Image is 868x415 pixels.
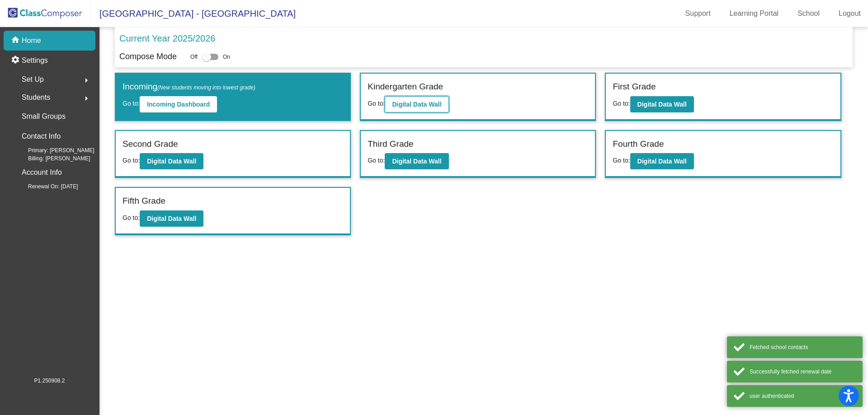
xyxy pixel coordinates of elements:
label: Incoming [123,80,255,93]
span: Off [190,53,198,61]
span: Go to: [368,157,385,164]
p: Contact Info [22,130,61,143]
p: Compose Mode [119,51,177,63]
button: Digital Data Wall [140,153,203,169]
div: user authenticated [750,392,856,400]
span: Go to: [613,157,630,164]
p: Account Info [22,166,62,179]
b: Digital Data Wall [392,158,441,165]
b: Digital Data Wall [637,158,687,165]
span: [GEOGRAPHIC_DATA] - [GEOGRAPHIC_DATA] [90,6,296,21]
a: Support [678,6,718,21]
b: Digital Data Wall [147,158,196,165]
a: Logout [831,6,868,21]
span: Set Up [22,73,44,86]
button: Digital Data Wall [630,96,694,112]
b: Digital Data Wall [637,101,687,108]
label: First Grade [613,80,656,93]
p: Small Groups [22,110,66,123]
span: Billing: [PERSON_NAME] [14,154,90,163]
span: Students [22,91,50,104]
span: (New students moving into lowest grade) [157,84,255,91]
span: Renewal On: [DATE] [14,182,78,191]
mat-icon: arrow_right [81,93,92,104]
a: Learning Portal [722,6,786,21]
label: Fifth Grade [123,195,165,208]
button: Incoming Dashboard [140,96,217,112]
button: Digital Data Wall [385,153,448,169]
button: Digital Data Wall [385,96,448,112]
mat-icon: settings [11,55,22,66]
label: Third Grade [368,138,413,151]
span: Go to: [123,214,140,221]
a: School [790,6,827,21]
mat-icon: arrow_right [81,75,92,86]
label: Fourth Grade [613,138,664,151]
span: Go to: [123,157,140,164]
span: Go to: [123,100,140,107]
button: Digital Data Wall [630,153,694,169]
p: Home [22,35,41,46]
label: Second Grade [123,138,178,151]
span: Go to: [368,100,385,107]
button: Digital Data Wall [140,210,203,227]
span: Go to: [613,100,630,107]
span: Primary: [PERSON_NAME] [14,146,94,154]
mat-icon: home [11,35,22,46]
b: Incoming Dashboard [147,101,210,108]
b: Digital Data Wall [147,215,196,222]
b: Digital Data Wall [392,101,441,108]
div: Fetched school contacts [750,343,856,351]
p: Settings [22,55,48,66]
label: Kindergarten Grade [368,80,443,93]
span: On [223,53,230,61]
p: Current Year 2025/2026 [119,32,215,45]
div: Successfully fetched renewal date [750,368,856,376]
